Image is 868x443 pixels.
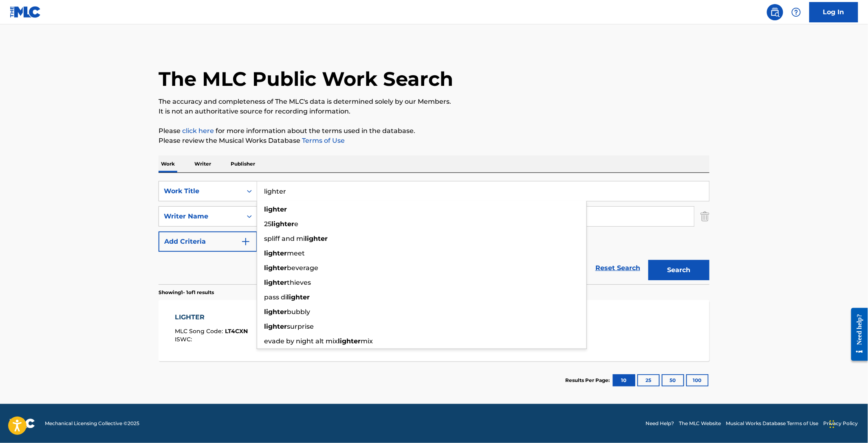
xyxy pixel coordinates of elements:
[159,181,709,284] form: Search Form
[264,205,287,213] strong: lighter
[175,336,194,343] span: ISWC :
[225,327,248,335] span: LT4CXN
[264,235,305,242] span: spliff and mi
[305,235,328,242] strong: lighter
[271,220,294,228] strong: lighter
[361,337,373,345] span: mix
[294,220,298,228] span: e
[159,136,709,146] p: Please review the Musical Works Database
[300,137,345,144] a: Terms of Use
[809,2,858,22] a: Log In
[767,4,783,20] a: Public Search
[788,4,804,20] div: Help
[287,279,311,286] span: thieves
[287,308,310,316] span: bubbly
[10,419,35,428] img: logo
[228,155,258,172] p: Publisher
[770,7,780,17] img: search
[264,220,271,228] span: 25
[175,312,248,322] div: LIGHTER
[645,420,674,427] a: Need Help?
[159,67,453,91] h1: The MLC Public Work Search
[827,404,868,443] div: Widget chat
[264,264,287,272] strong: lighter
[701,206,709,227] img: Delete Criterion
[159,289,214,296] p: Showing 1 - 1 of 1 results
[565,377,612,384] p: Results Per Page:
[159,155,177,172] p: Work
[264,308,287,316] strong: lighter
[679,420,721,427] a: The MLC Website
[192,155,214,172] p: Writer
[591,259,644,277] a: Reset Search
[662,374,684,386] button: 50
[824,420,858,427] a: Privacy Policy
[287,264,318,272] span: beverage
[175,327,225,335] span: MLC Song Code :
[637,374,660,386] button: 25
[264,293,287,301] span: pass di
[241,237,251,247] img: 9d2ae6d4665cec9f34b9.svg
[159,300,709,361] a: LIGHTERMLC Song Code:LT4CXNISWC:Writers (3)[PERSON_NAME], [PERSON_NAME], [PERSON_NAME]Recording A...
[264,323,287,330] strong: lighter
[791,7,801,17] img: help
[648,260,709,280] button: Search
[45,420,139,427] span: Mechanical Licensing Collective © 2025
[287,293,310,301] strong: lighter
[845,302,868,367] iframe: Resource Center
[10,6,41,18] img: MLC Logo
[686,374,709,386] button: 100
[287,323,314,330] span: surprise
[159,231,257,252] button: Add Criteria
[159,107,709,116] p: It is not an authoritative source for recording information.
[182,127,214,135] a: click here
[159,126,709,136] p: Please for more information about the terms used in the database.
[159,97,709,107] p: The accuracy and completeness of The MLC's data is determined solely by our Members.
[264,337,338,345] span: evade by night alt mix
[830,412,835,436] div: Trascina
[338,337,361,345] strong: lighter
[164,186,237,196] div: Work Title
[264,249,287,257] strong: lighter
[164,212,237,221] div: Writer Name
[264,279,287,286] strong: lighter
[287,249,305,257] span: meet
[726,420,819,427] a: Musical Works Database Terms of Use
[827,404,868,443] iframe: Chat Widget
[613,374,635,386] button: 10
